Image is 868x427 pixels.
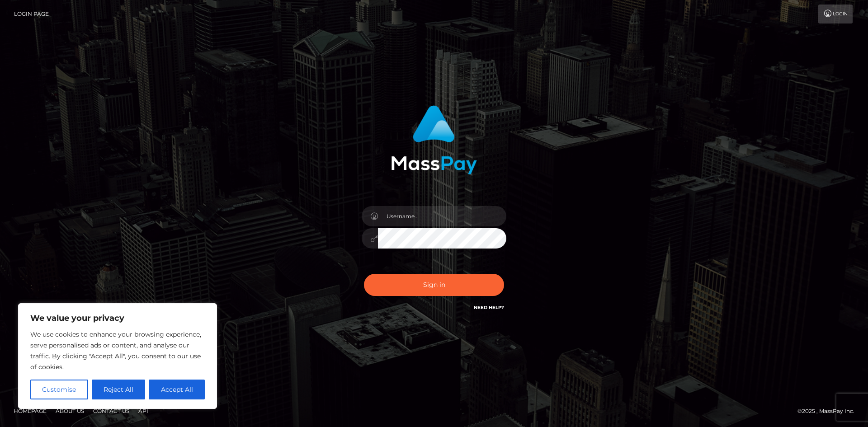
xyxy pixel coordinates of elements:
[92,380,146,399] button: Reject All
[135,404,152,418] a: API
[10,404,50,418] a: Homepage
[14,5,49,23] a: Login Page
[378,206,506,226] input: Username...
[474,305,504,310] a: Need Help?
[364,274,504,296] button: Sign in
[30,313,205,324] p: We value your privacy
[391,105,477,174] img: MassPay Login
[818,5,853,23] a: Login
[30,329,205,372] p: We use cookies to enhance your browsing experience, serve personalised ads or content, and analys...
[52,404,88,418] a: About Us
[18,303,217,409] div: We value your privacy
[149,380,205,399] button: Accept All
[797,406,861,416] div: © 2025 , MassPay Inc.
[30,380,88,399] button: Customise
[90,404,133,418] a: Contact Us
